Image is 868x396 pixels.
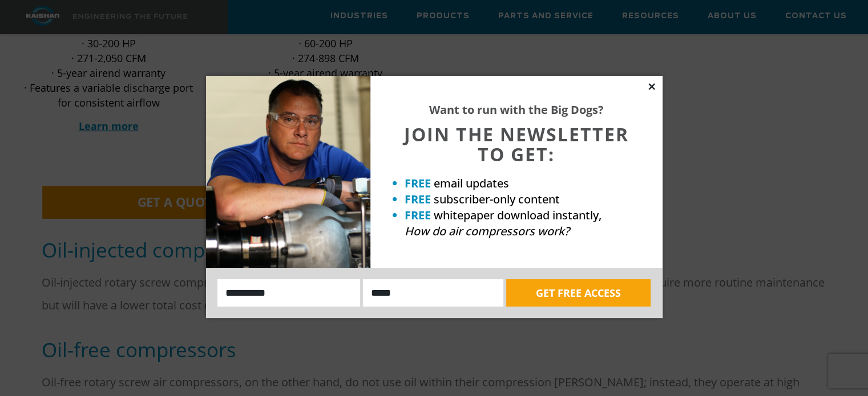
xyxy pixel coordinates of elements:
[217,279,361,307] input: Name:
[647,81,657,92] button: Close
[405,207,431,223] strong: FREE
[434,207,601,223] span: whitepaper download instantly,
[434,175,509,191] span: email updates
[405,191,431,207] strong: FREE
[405,223,570,239] em: How do air compressors work?
[363,279,503,307] input: Email
[404,122,629,166] span: JOIN THE NEWSLETTER TO GET:
[434,191,560,207] span: subscriber-only content
[506,279,651,307] button: GET FREE ACCESS
[429,102,604,117] strong: Want to run with the Big Dogs?
[405,175,431,191] strong: FREE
